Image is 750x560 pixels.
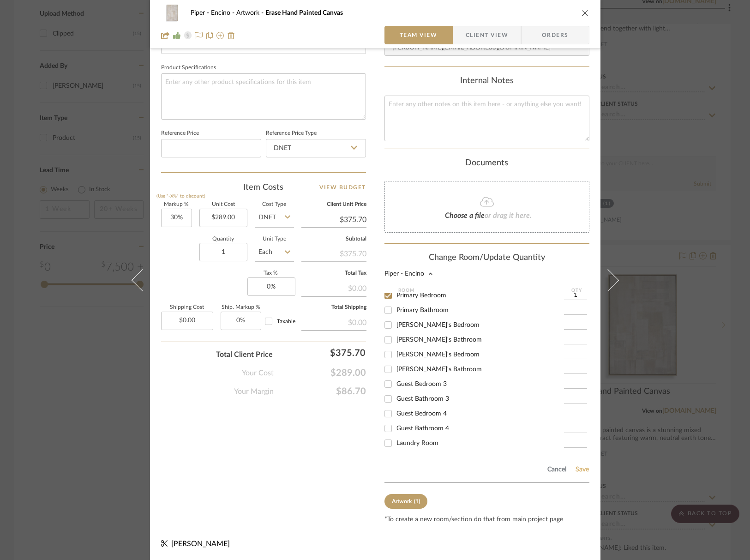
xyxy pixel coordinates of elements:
label: Reference Price [161,131,199,136]
label: Markup % [161,202,192,207]
div: Documents [384,158,589,169]
div: Internal Notes [384,76,589,86]
span: Primary Bedroom [396,292,446,299]
div: Change Room/Update Quantity [384,253,589,263]
div: *To create a new room/section do that from main project page [384,516,589,524]
span: $289.00 [274,367,366,379]
button: Save [575,466,589,473]
label: Unit Cost [199,202,247,207]
div: Item Costs [161,182,366,193]
span: Client View [466,26,508,44]
label: Cost Type [255,202,294,207]
img: Remove from project [228,32,235,39]
label: Subtotal [301,237,366,241]
div: $0.00 [301,279,366,296]
span: [PERSON_NAME]'s Bathroom [396,337,482,343]
span: Erase Hand Painted Canvas [265,10,343,16]
span: Guest Bathroom 4 [396,425,449,432]
span: or drag it here. [485,212,532,219]
span: Team View [400,26,438,44]
span: $86.70 [274,386,366,397]
span: Laundry Room [396,440,438,446]
div: QTY [564,288,589,293]
span: Taxable [277,319,295,324]
span: [PERSON_NAME]'s Bathroom [396,366,482,373]
span: Guest Bedroom 4 [396,410,447,417]
div: $375.70 [277,343,370,362]
label: Reference Price Type [266,131,317,136]
span: Artwork [236,10,265,16]
div: Room [398,288,564,293]
label: Unit Type [255,237,294,241]
span: [PERSON_NAME]'s Bedroom [396,351,480,358]
label: Product Specifications [161,66,216,70]
div: $375.70 [301,245,366,261]
span: Your Cost [242,367,274,379]
span: Guest Bathroom 3 [396,396,449,402]
div: $0.00 [301,313,366,330]
div: Piper - Encino [384,271,424,277]
label: Tax % [247,271,294,276]
label: Ship. Markup % [221,305,261,310]
img: 7e3339a8-b5ba-4101-94e1-0e4a039167a6_48x40.jpg [161,4,183,22]
span: Your Margin [234,386,274,397]
span: Choose a file [445,212,485,219]
label: Quantity [199,237,247,241]
span: Orders [532,26,579,44]
label: Total Tax [301,271,366,276]
span: Total Client Price [216,349,273,360]
button: close [581,9,589,17]
a: View Budget [319,182,366,193]
span: [PERSON_NAME] [171,540,230,548]
label: Shipping Cost [161,305,213,310]
button: Cancel [547,466,567,473]
span: Guest Bedroom 3 [396,381,447,387]
label: Total Shipping [301,305,366,310]
div: Artwork [392,498,412,505]
span: [PERSON_NAME]'s Bedroom [396,322,480,328]
span: Primary Bathroom [396,307,449,313]
label: Client Unit Price [301,202,366,207]
div: (1) [414,498,420,505]
span: Piper - Encino [191,10,236,16]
